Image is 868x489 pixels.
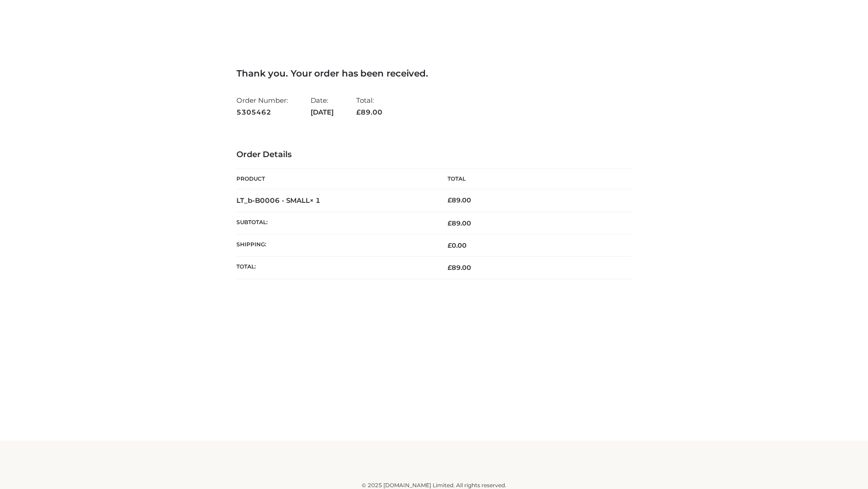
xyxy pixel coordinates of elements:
[448,264,452,272] span: £
[356,108,361,116] span: £
[311,92,334,120] li: Date:
[236,212,434,234] th: Subtotal:
[448,241,467,249] bdi: 0.00
[236,196,321,205] strong: LT_b-B0006 - SMALL
[310,196,321,205] strong: × 1
[236,235,434,257] th: Shipping:
[236,106,288,118] strong: 5305462
[356,92,382,120] li: Total:
[236,169,434,189] th: Product
[448,241,452,249] span: £
[448,196,471,204] bdi: 89.00
[448,219,471,227] span: 89.00
[236,150,632,160] h3: Order Details
[356,108,382,116] span: 89.00
[236,68,632,79] h3: Thank you. Your order has been received.
[311,106,334,118] strong: [DATE]
[448,264,471,272] span: 89.00
[448,196,452,204] span: £
[448,219,452,227] span: £
[434,169,632,189] th: Total
[236,257,434,279] th: Total:
[236,92,288,120] li: Order Number:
